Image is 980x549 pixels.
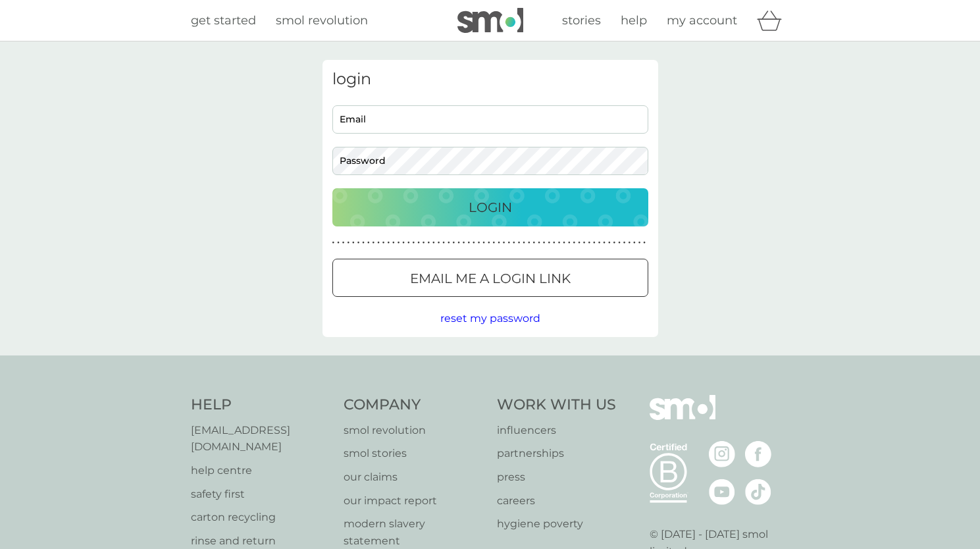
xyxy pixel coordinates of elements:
[352,240,355,246] p: ●
[402,240,405,246] p: ●
[413,240,415,246] p: ●
[478,240,480,246] p: ●
[568,240,571,246] p: ●
[362,240,365,246] p: ●
[667,11,737,30] a: my account
[344,492,484,510] p: our impact report
[583,240,586,246] p: ●
[593,240,596,246] p: ●
[523,240,525,246] p: ●
[276,13,368,28] span: smol revolution
[417,240,420,246] p: ●
[347,240,349,246] p: ●
[621,13,647,28] span: help
[438,240,440,246] p: ●
[467,240,470,246] p: ●
[498,240,500,246] p: ●
[497,395,616,415] h4: Work With Us
[628,240,631,246] p: ●
[432,240,435,246] p: ●
[608,240,611,246] p: ●
[448,240,450,246] p: ●
[745,441,771,467] img: visit the smol Facebook page
[463,240,465,246] p: ●
[337,240,340,246] p: ●
[603,240,606,246] p: ●
[457,240,460,246] p: ●
[633,240,636,246] p: ●
[497,422,616,439] a: influencers
[440,312,540,325] span: reset my password
[191,486,331,503] a: safety first
[488,240,490,246] p: ●
[667,13,737,28] span: my account
[344,395,484,415] h4: Company
[507,240,510,246] p: ●
[757,7,790,34] div: basket
[562,11,601,30] a: stories
[410,268,571,289] p: Email me a login link
[440,310,540,327] button: reset my password
[332,240,335,246] p: ●
[344,422,484,439] a: smol revolution
[387,240,390,246] p: ●
[745,479,771,505] img: visit the smol Tiktok page
[548,240,550,246] p: ●
[191,422,331,456] a: [EMAIL_ADDRESS][DOMAIN_NAME]
[407,240,410,246] p: ●
[191,13,256,28] span: get started
[528,240,530,246] p: ●
[442,240,445,246] p: ●
[503,240,505,246] p: ●
[553,240,555,246] p: ●
[618,240,621,246] p: ●
[191,395,331,415] h4: Help
[453,240,455,246] p: ●
[709,441,735,467] img: visit the smol Instagram page
[457,8,523,33] img: smol
[344,469,484,486] a: our claims
[709,479,735,505] img: visit the smol Youtube page
[344,445,484,462] a: smol stories
[543,240,546,246] p: ●
[650,395,715,440] img: smol
[623,240,626,246] p: ●
[191,462,331,479] a: help centre
[573,240,576,246] p: ●
[613,240,616,246] p: ●
[367,240,370,246] p: ●
[588,240,590,246] p: ●
[482,240,485,246] p: ●
[382,240,385,246] p: ●
[643,240,646,246] p: ●
[497,515,616,533] a: hygiene poverty
[533,240,536,246] p: ●
[427,240,430,246] p: ●
[497,469,616,486] p: press
[191,509,331,526] a: carton recycling
[563,240,565,246] p: ●
[513,240,515,246] p: ●
[473,240,475,246] p: ●
[497,445,616,462] a: partnerships
[392,240,395,246] p: ●
[276,11,368,30] a: smol revolution
[357,240,360,246] p: ●
[621,11,647,30] a: help
[638,240,641,246] p: ●
[377,240,380,246] p: ●
[191,11,256,30] a: get started
[497,492,616,510] a: careers
[344,515,484,549] a: modern slavery statement
[332,70,648,89] h3: login
[538,240,540,246] p: ●
[562,13,601,28] span: stories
